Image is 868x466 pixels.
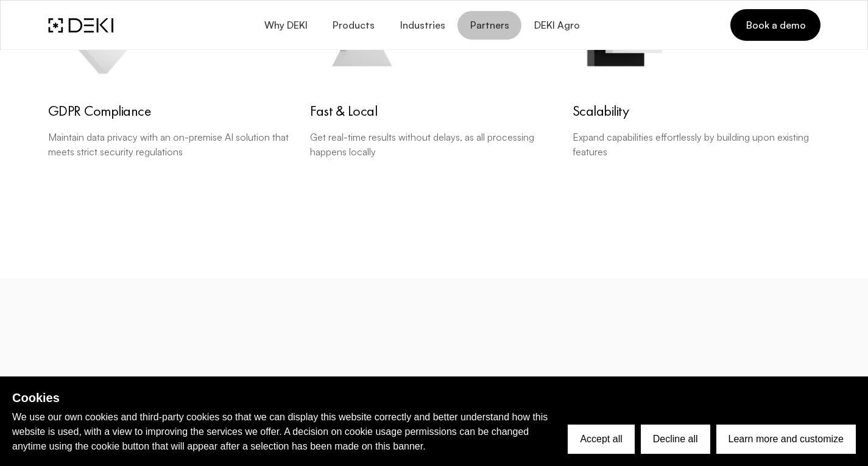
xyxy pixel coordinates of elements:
[263,19,307,31] span: Why DEKI
[48,102,296,120] h4: GDPR Compliance
[48,130,296,159] p: Maintain data privacy with an on-premise AI solution that meets strict security regulations
[12,389,560,407] h2: Cookies
[310,102,558,120] h4: Fast & Local
[745,18,805,32] span: Book a demo
[641,425,710,454] button: Decline all
[310,130,558,159] p: Get real-time results without delays, as all processing happens locally
[48,18,113,33] img: DEKI Logo
[332,19,375,31] span: Products
[521,11,592,40] a: DEKI Agro
[399,19,445,31] span: Industries
[716,425,856,454] button: Learn more and customize
[320,11,387,40] button: Products
[470,19,509,31] span: Partners
[12,410,560,454] p: We use our own cookies and third-party cookies so that we can display this website correctly and ...
[534,19,580,31] span: DEKI Agro
[568,425,634,454] button: Accept all
[573,102,820,120] h4: Scalability
[730,9,820,41] a: Book a demo
[251,11,319,40] button: Why DEKI
[573,130,820,159] p: Expand capabilities effortlessly by building upon existing features
[457,11,521,40] a: Partners
[387,11,457,40] button: Industries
